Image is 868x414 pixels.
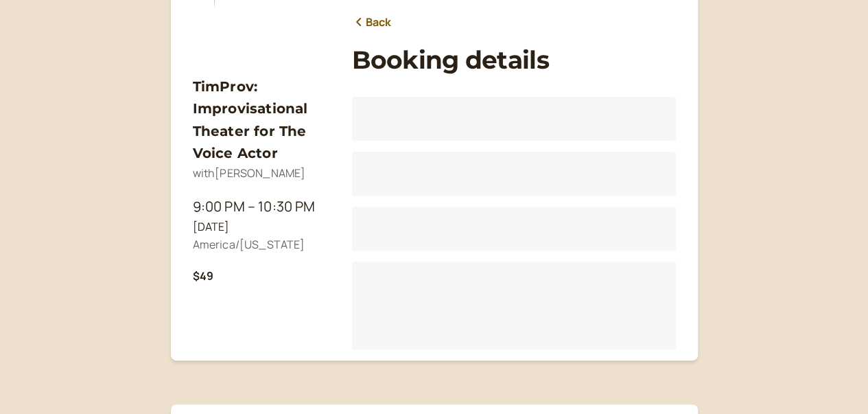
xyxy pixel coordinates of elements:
h3: TimProv: Improvisational Theater for The Voice Actor [193,76,330,165]
h1: Booking details [352,45,676,75]
b: $49 [193,268,213,284]
div: America/[US_STATE] [193,236,330,254]
div: Loading... [352,207,676,251]
div: Loading... [352,97,676,141]
div: Loading... [352,262,676,349]
div: Loading... [352,152,676,196]
div: 9:00 PM – 10:30 PM [193,196,330,218]
span: with [PERSON_NAME] [193,165,306,181]
div: [DATE] [193,218,330,236]
a: Back [352,14,392,32]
